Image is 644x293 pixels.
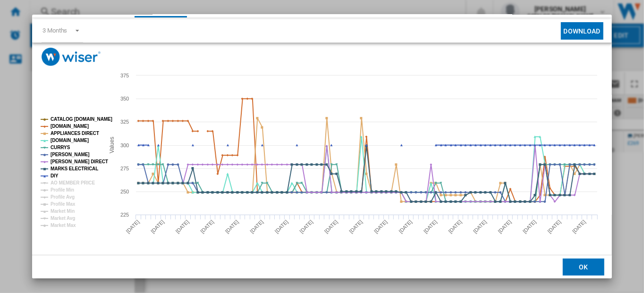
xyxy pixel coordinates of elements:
tspan: [PERSON_NAME] [51,152,90,157]
tspan: [DATE] [150,219,165,234]
tspan: 325 [120,119,129,125]
tspan: [DATE] [274,219,289,234]
tspan: [DATE] [224,219,240,234]
tspan: Profile Min [51,187,74,193]
tspan: Market Max [51,223,76,228]
div: 3 Months [42,27,67,34]
tspan: Values [109,137,115,153]
button: OK [563,258,604,275]
tspan: [DATE] [199,219,215,234]
tspan: [DATE] [497,219,513,234]
tspan: CURRYS [51,145,70,150]
tspan: 250 [120,189,129,194]
md-dialog: Product popup [32,15,612,278]
tspan: [DATE] [249,219,265,234]
tspan: [DATE] [175,219,190,234]
button: Download [561,22,603,40]
tspan: [DATE] [373,219,389,234]
tspan: 225 [120,212,129,218]
tspan: Market Avg [51,216,75,221]
tspan: [DATE] [571,219,587,234]
tspan: [DOMAIN_NAME] [51,124,89,129]
tspan: [DATE] [423,219,438,234]
tspan: CATALOG [DOMAIN_NAME] [51,117,112,122]
tspan: [DATE] [472,219,488,234]
tspan: 275 [120,166,129,171]
tspan: AO MEMBER PRICE [51,180,95,185]
tspan: 350 [120,96,129,101]
tspan: [DATE] [398,219,414,234]
tspan: [DATE] [448,219,463,234]
tspan: DIY [51,173,59,178]
tspan: 375 [120,73,129,78]
tspan: [DATE] [323,219,339,234]
img: logo_wiser_300x94.png [42,48,101,66]
tspan: [DATE] [522,219,537,234]
tspan: [PERSON_NAME] DIRECT [51,159,108,164]
tspan: [DATE] [125,219,141,234]
tspan: 300 [120,142,129,148]
tspan: [DATE] [547,219,562,234]
tspan: [DATE] [299,219,314,234]
tspan: APPLIANCES DIRECT [51,131,99,136]
tspan: [DOMAIN_NAME] [51,138,89,143]
tspan: Profile Avg [51,194,75,200]
tspan: Profile Max [51,201,76,207]
tspan: MARKS ELECTRICAL [51,166,98,171]
tspan: [DATE] [348,219,364,234]
tspan: Market Min [51,209,75,214]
